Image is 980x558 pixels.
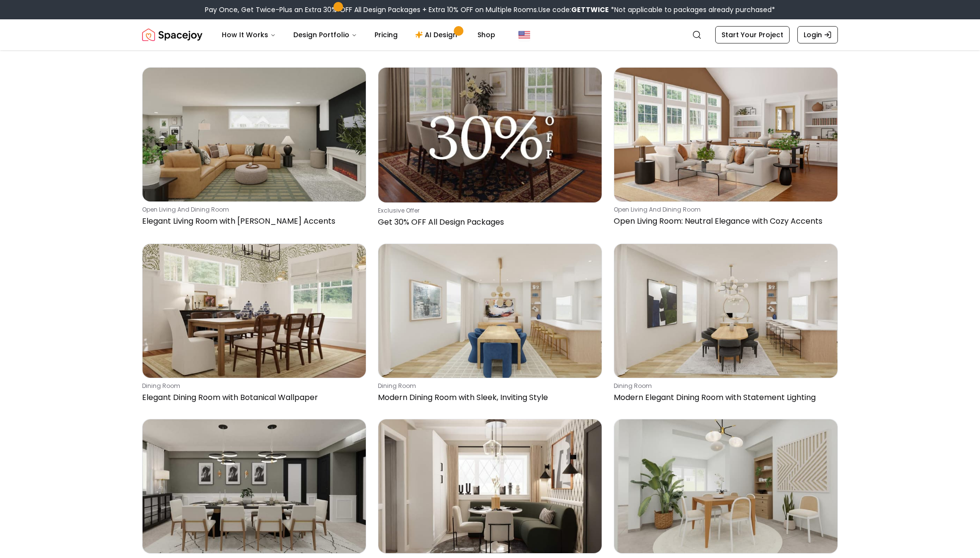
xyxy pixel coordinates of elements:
[614,244,837,378] img: Modern Elegant Dining Room with Statement Lighting
[470,25,503,44] a: Shop
[614,419,837,553] img: Dining Room Modern Boho with Earthy Tones
[614,382,834,390] p: dining room
[142,206,362,214] p: open living and dining room
[378,67,602,231] a: Get 30% OFF All Design PackagesExclusive OfferGet 30% OFF All Design Packages
[142,382,362,390] p: dining room
[142,67,366,231] a: Elegant Living Room with Rich Green Accentsopen living and dining roomElegant Living Room with [P...
[614,68,837,201] img: Open Living Room: Neutral Elegance with Cozy Accents
[214,25,503,44] nav: Main
[378,392,598,403] p: Modern Dining Room with Sleek, Inviting Style
[378,244,602,378] img: Modern Dining Room with Sleek, Inviting Style
[143,419,366,553] img: Classic Elegant Dining Room with Warm Tones
[214,25,284,44] button: How It Works
[614,243,838,407] a: Modern Elegant Dining Room with Statement Lightingdining roomModern Elegant Dining Room with Stat...
[142,25,202,44] img: Spacejoy Logo
[614,392,834,403] p: Modern Elegant Dining Room with Statement Lighting
[378,382,598,390] p: dining room
[367,25,405,44] a: Pricing
[378,216,598,228] p: Get 30% OFF All Design Packages
[407,25,468,44] a: AI Design
[715,26,790,43] a: Start Your Project
[142,215,362,227] p: Elegant Living Room with [PERSON_NAME] Accents
[142,25,202,44] a: Spacejoy
[143,68,366,201] img: Elegant Living Room with Rich Green Accents
[614,215,834,227] p: Open Living Room: Neutral Elegance with Cozy Accents
[538,5,609,14] span: Use code:
[571,5,609,14] b: GETTWICE
[142,19,838,50] nav: Global
[205,5,775,14] div: Pay Once, Get Twice-Plus an Extra 30% OFF All Design Packages + Extra 10% OFF on Multiple Rooms.
[797,26,838,43] a: Login
[614,206,834,214] p: open living and dining room
[142,243,366,407] a: Elegant Dining Room with Botanical Wallpaperdining roomElegant Dining Room with Botanical Wallpaper
[609,5,775,14] span: *Not applicable to packages already purchased*
[519,29,530,41] img: United States
[143,244,366,378] img: Elegant Dining Room with Botanical Wallpaper
[378,419,602,553] img: Dining Area Modern Elegant with Neutral Accents
[286,25,365,44] button: Design Portfolio
[378,243,602,407] a: Modern Dining Room with Sleek, Inviting Styledining roomModern Dining Room with Sleek, Inviting S...
[378,207,598,215] p: Exclusive Offer
[142,392,362,403] p: Elegant Dining Room with Botanical Wallpaper
[614,67,838,231] a: Open Living Room: Neutral Elegance with Cozy Accentsopen living and dining roomOpen Living Room: ...
[378,68,602,202] img: Get 30% OFF All Design Packages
